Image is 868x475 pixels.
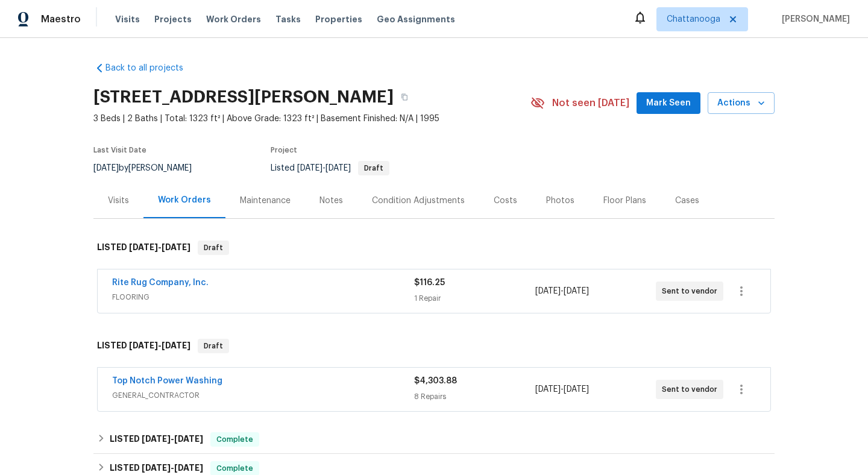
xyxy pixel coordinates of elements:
[662,383,722,395] span: Sent to vendor
[112,377,222,385] a: Top Notch Power Washing
[414,391,535,403] div: 8 Repairs
[535,285,589,297] span: -
[115,13,140,25] span: Visits
[212,433,258,445] span: Complete
[535,383,589,395] span: -
[564,287,589,295] span: [DATE]
[325,164,351,172] span: [DATE]
[142,435,203,443] span: -
[494,195,517,207] div: Costs
[552,97,629,109] span: Not seen [DATE]
[777,13,850,25] span: [PERSON_NAME]
[646,96,691,111] span: Mark Seen
[717,96,765,111] span: Actions
[297,164,322,172] span: [DATE]
[297,164,351,172] span: -
[414,292,535,304] div: 1 Repair
[414,278,445,287] span: $116.25
[199,242,228,254] span: Draft
[174,435,203,443] span: [DATE]
[372,195,465,207] div: Condition Adjustments
[93,161,206,175] div: by [PERSON_NAME]
[414,377,457,385] span: $4,303.88
[129,341,158,350] span: [DATE]
[93,327,775,365] div: LISTED [DATE]-[DATE]Draft
[142,435,171,443] span: [DATE]
[129,341,190,350] span: -
[199,340,228,352] span: Draft
[275,15,301,24] span: Tasks
[212,462,258,474] span: Complete
[93,228,775,267] div: LISTED [DATE]-[DATE]Draft
[93,425,775,454] div: LISTED [DATE]-[DATE]Complete
[394,86,415,108] button: Copy Address
[142,464,203,472] span: -
[535,385,561,394] span: [DATE]
[319,195,343,207] div: Notes
[240,195,291,207] div: Maintenance
[97,339,190,353] h6: LISTED
[142,464,171,472] span: [DATE]
[93,91,394,103] h2: [STREET_ADDRESS][PERSON_NAME]
[675,195,699,207] div: Cases
[174,464,203,472] span: [DATE]
[708,92,775,115] button: Actions
[603,195,646,207] div: Floor Plans
[667,13,720,25] span: Chattanooga
[93,62,209,74] a: Back to all projects
[158,194,211,206] div: Work Orders
[271,164,389,172] span: Listed
[41,13,81,25] span: Maestro
[662,285,722,297] span: Sent to vendor
[359,165,388,172] span: Draft
[546,195,574,207] div: Photos
[564,385,589,394] span: [DATE]
[154,13,192,25] span: Projects
[162,341,190,350] span: [DATE]
[162,243,190,251] span: [DATE]
[112,291,414,303] span: FLOORING
[315,13,362,25] span: Properties
[108,195,129,207] div: Visits
[112,278,209,287] a: Rite Rug Company, Inc.
[93,146,146,154] span: Last Visit Date
[93,113,530,125] span: 3 Beds | 2 Baths | Total: 1323 ft² | Above Grade: 1323 ft² | Basement Finished: N/A | 1995
[129,243,158,251] span: [DATE]
[206,13,261,25] span: Work Orders
[110,432,203,447] h6: LISTED
[97,241,190,255] h6: LISTED
[271,146,297,154] span: Project
[93,164,119,172] span: [DATE]
[377,13,455,25] span: Geo Assignments
[637,92,700,115] button: Mark Seen
[129,243,190,251] span: -
[535,287,561,295] span: [DATE]
[112,389,414,401] span: GENERAL_CONTRACTOR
